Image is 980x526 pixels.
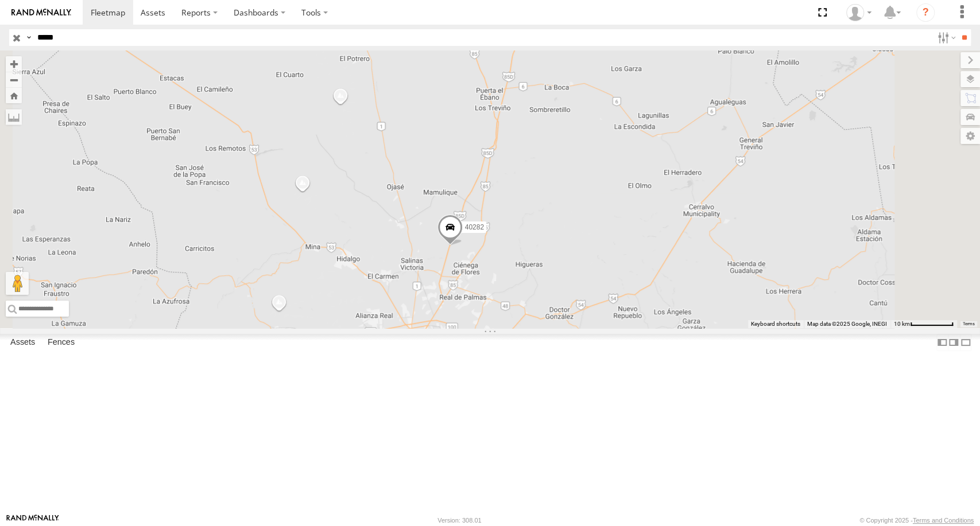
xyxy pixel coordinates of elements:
label: Map Settings [960,128,980,144]
button: Zoom out [6,72,22,88]
label: Search Query [24,29,33,46]
button: Zoom Home [6,88,22,103]
label: Search Filter Options [933,29,958,46]
button: Zoom in [6,56,22,72]
label: Dock Summary Table to the Left [936,334,948,350]
a: Terms (opens in new tab) [963,322,975,326]
label: Measure [6,109,22,125]
button: Keyboard shortcuts [751,320,800,328]
span: 40282 [464,223,483,231]
a: Terms and Conditions [913,517,974,524]
label: Fences [42,334,80,350]
i: ? [916,3,935,22]
label: Assets [5,334,41,350]
label: Dock Summary Table to the Right [948,334,959,350]
button: Drag Pegman onto the map to open Street View [6,272,29,295]
div: Juan Oropeza [842,4,876,21]
div: © Copyright 2025 - [859,517,974,524]
a: Visit our Website [6,515,59,526]
img: rand-logo.svg [11,9,71,17]
button: Map Scale: 10 km per 72 pixels [890,320,957,328]
label: Hide Summary Table [960,334,971,350]
div: Version: 308.01 [437,517,481,524]
span: Map data ©2025 Google, INEGI [807,321,887,327]
span: 10 km [894,321,910,327]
